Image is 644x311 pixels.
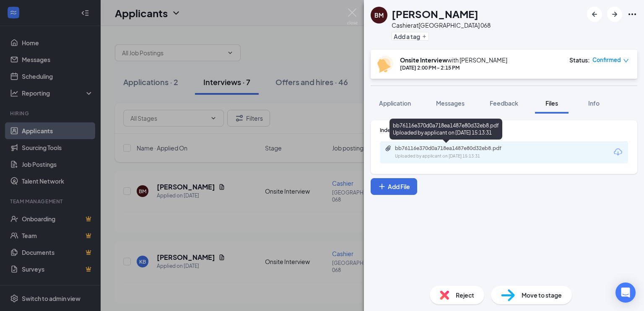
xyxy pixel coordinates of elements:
svg: Plus [422,34,427,39]
b: Onsite Interview [400,56,447,64]
span: Messages [436,99,465,107]
span: Reject [456,290,474,300]
div: [DATE] 2:00 PM - 2:15 PM [400,64,507,71]
span: Confirmed [592,56,621,64]
button: ArrowLeftNew [587,7,602,22]
span: down [623,58,629,64]
span: Move to stage [522,290,562,300]
button: PlusAdd a tag [392,32,429,41]
button: Add FilePlus [371,178,417,195]
span: Feedback [490,99,518,107]
div: BM [374,11,384,19]
svg: ArrowLeftNew [589,9,600,19]
div: Status : [569,56,590,64]
div: bb76116e370d0a718ea1487e80d32eb8.pdf Uploaded by applicant on [DATE] 15:13:31 [390,119,502,140]
svg: Paperclip [385,145,392,152]
div: Indeed Resume [380,127,628,134]
div: bb76116e370d0a718ea1487e80d32eb8.pdf [395,145,512,152]
svg: Plus [378,182,386,191]
div: with [PERSON_NAME] [400,56,507,64]
span: Info [588,99,600,107]
div: Cashier at [GEOGRAPHIC_DATA] 068 [392,21,491,29]
button: ArrowRight [607,7,622,22]
span: Files [545,99,558,107]
a: Paperclipbb76116e370d0a718ea1487e80d32eb8.pdfUploaded by applicant on [DATE] 15:13:31 [385,145,521,160]
div: Open Intercom Messenger [615,282,636,303]
span: Application [379,99,411,107]
svg: Download [613,147,623,157]
div: Uploaded by applicant on [DATE] 15:13:31 [395,153,521,160]
svg: ArrowRight [610,9,620,19]
h1: [PERSON_NAME] [392,7,478,21]
svg: Ellipses [627,9,637,19]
